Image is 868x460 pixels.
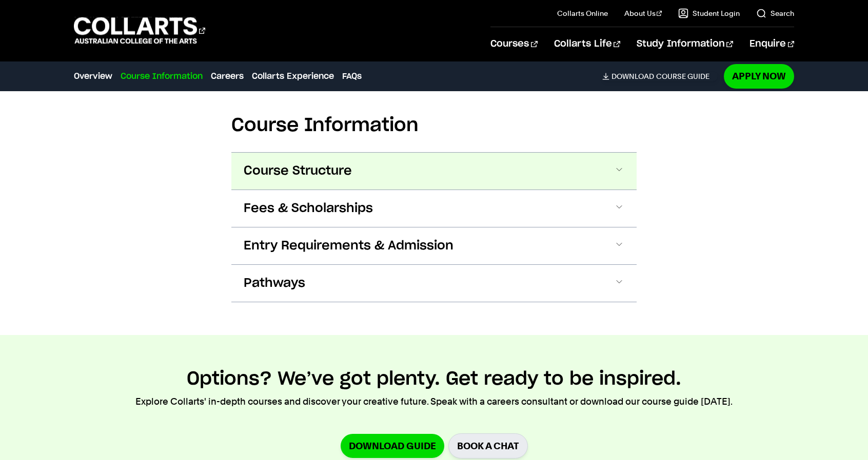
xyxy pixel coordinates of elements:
a: About Us [624,8,662,18]
a: Overview [74,70,112,82]
a: Collarts Experience [252,70,334,82]
a: Course Information [121,70,203,82]
p: Explore Collarts' in-depth courses and discover your creative future. Speak with a careers consul... [135,394,733,409]
a: Enquire [749,27,794,61]
button: Course Structure [231,153,637,190]
span: Entry Requirements & Admission [244,238,453,254]
button: Pathways [231,265,637,302]
div: Go to homepage [74,16,205,45]
h2: Options? We’ve got plenty. Get ready to be inspired. [187,368,681,390]
a: Careers [211,70,244,82]
a: BOOK A CHAT [448,433,528,458]
a: FAQs [342,70,362,82]
h2: Course Information [231,114,637,137]
a: Student Login [678,8,740,18]
span: Download [611,72,654,81]
button: Fees & Scholarships [231,190,637,227]
span: Pathways [244,275,305,291]
a: Study Information [637,27,733,61]
span: Fees & Scholarships [244,200,373,217]
button: Entry Requirements & Admission [231,227,637,264]
a: DownloadCourse Guide [602,72,718,81]
a: Courses [490,27,537,61]
a: Search [756,8,794,18]
span: Course Structure [244,163,352,179]
a: Collarts Life [554,27,620,61]
a: Apply Now [724,64,794,88]
a: Download Guide [341,434,444,458]
a: Collarts Online [557,8,608,18]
